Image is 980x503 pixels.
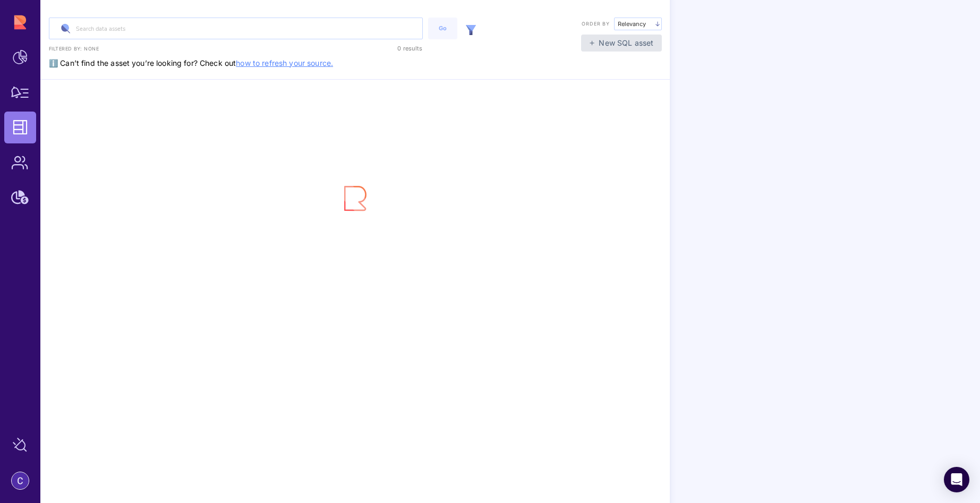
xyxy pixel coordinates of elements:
[12,472,29,489] img: account-photo
[944,467,969,492] div: Open Intercom Messenger
[428,18,457,39] button: Go
[655,21,660,27] img: arrow
[49,18,422,39] input: Search data assets
[433,24,452,33] div: Go
[355,42,423,54] div: 0 results
[236,58,333,67] a: how to refresh your source.
[599,38,653,48] span: New SQL asset
[57,20,74,37] img: search
[582,20,610,28] label: Order by
[49,42,333,67] span: ℹ️ Can’t find the asset you’re looking for? Check out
